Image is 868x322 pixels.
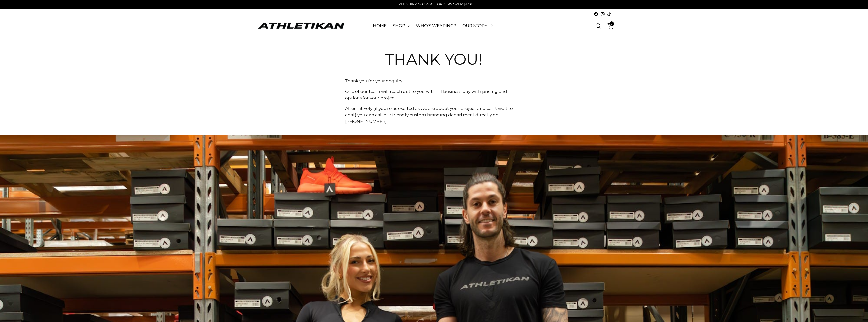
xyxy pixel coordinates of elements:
[385,51,483,68] h1: Thank you!
[593,21,603,31] a: Open search modal
[416,20,456,31] a: WHO'S WEARING?
[462,20,487,31] a: OUR STORY
[604,21,614,31] a: Open cart modal
[345,78,523,84] p: Thank you for your enquiry!
[373,20,387,31] a: HOME
[345,88,523,101] p: One of our team will reach out to you within 1 business day with pricing and options for your pro...
[345,105,523,125] p: Alternatively (if you're as excited as we are about your project and can't wait to chat) you can ...
[393,20,410,31] a: SHOP
[257,22,345,30] a: ATHLETIKAN
[609,21,614,26] span: 0
[396,2,472,7] p: FREE SHIPPING ON ALL ORDERS OVER $120!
